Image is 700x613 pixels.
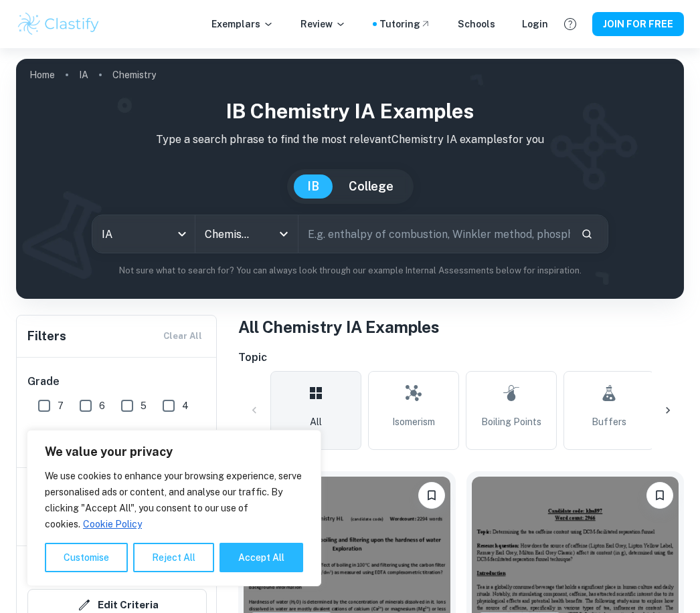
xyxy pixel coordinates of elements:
[45,444,303,460] p: We value your privacy
[45,468,303,532] p: We use cookies to enhance your browsing experience, serve personalised ads or content, and analys...
[29,66,55,84] a: Home
[294,174,333,199] button: IB
[379,17,431,31] a: Tutoring
[211,17,274,31] p: Exemplars
[238,350,684,366] h6: Topic
[646,482,673,509] button: Please log in to bookmark exemplars
[182,398,189,413] span: 4
[392,414,435,429] span: Isomerism
[592,12,684,36] button: JOIN FOR FREE
[238,315,684,339] h1: All Chemistry IA Examples
[79,66,88,84] a: IA
[141,398,147,413] span: 5
[27,132,673,148] p: Type a search phrase to find the most relevant Chemistry IA examples for you
[27,264,673,277] p: Not sure what to search for? You can always look through our example Internal Assessments below f...
[300,17,346,31] p: Review
[310,414,322,429] span: All
[92,215,195,253] div: IA
[27,96,673,126] h1: IB Chemistry IA examples
[298,215,570,253] input: E.g. enthalpy of combustion, Winkler method, phosphate and temperature...
[45,543,128,572] button: Customise
[99,398,105,413] span: 6
[274,225,293,243] button: Open
[58,398,64,413] span: 7
[559,13,582,35] button: Help and Feedback
[112,68,156,82] p: Chemistry
[335,174,407,199] button: College
[82,518,143,530] a: Cookie Policy
[16,59,684,299] img: profile cover
[16,11,101,37] img: Clastify logo
[576,223,598,245] button: Search
[481,414,541,429] span: Boiling Points
[27,430,321,586] div: We value your privacy
[418,482,445,509] button: Please log in to bookmark exemplars
[522,17,548,31] a: Login
[458,17,495,31] a: Schools
[27,327,66,346] h6: Filters
[592,414,626,429] span: Buffers
[220,543,303,572] button: Accept All
[27,374,207,390] h6: Grade
[133,543,214,572] button: Reject All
